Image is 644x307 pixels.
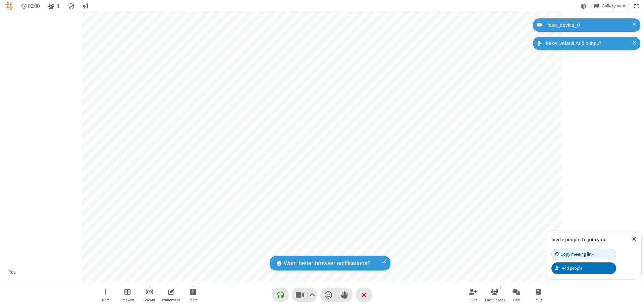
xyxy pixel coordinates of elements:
[144,298,155,302] span: Stream
[535,298,542,302] span: Polls
[308,288,317,302] button: Video setting
[545,21,635,29] div: fake_device_0
[139,285,159,304] button: Start streaming
[120,298,135,302] span: Breakout
[45,1,62,11] button: Open participant list
[602,3,626,9] span: Gallery view
[28,3,40,9] span: 00:00
[183,285,203,304] button: Start sharing
[336,288,353,302] button: Raise hand
[284,259,370,268] span: Want better browser notifications?
[80,1,91,11] button: Conversation
[551,236,605,243] label: Invite people to join you
[320,288,336,302] button: Send a reaction
[506,285,527,304] button: Open chat
[632,1,642,11] button: Fullscreen
[627,231,641,247] button: Close popover
[292,288,317,302] button: Stop video (⌘+Shift+V)
[19,1,43,11] div: Timer
[551,262,616,274] button: Add people
[162,298,180,302] span: Whiteboard
[578,1,589,11] button: Using system theme
[65,1,78,11] div: Meeting details Encryption enabled
[485,285,505,304] button: Open participant list
[469,298,477,302] span: Invite
[497,285,503,291] div: 1
[513,298,521,302] span: Chat
[356,288,372,302] button: End or leave meeting
[189,298,198,302] span: Share
[102,298,109,302] span: More
[528,285,548,304] button: Open poll
[5,2,13,10] img: QA Selenium DO NOT DELETE OR CHANGE
[463,285,483,304] button: Invite participants (⌘+Shift+I)
[543,40,635,47] div: Fake Default Audio Input
[555,251,593,257] div: Copy meeting link
[57,3,60,9] span: 1
[591,1,629,11] button: Change layout
[96,285,116,304] button: Open menu
[272,288,288,302] button: Connect your audio
[485,298,505,302] span: Participants
[551,249,616,260] button: Copy meeting link
[117,285,138,304] button: Manage Breakout Rooms
[7,268,19,276] div: You
[161,285,181,304] button: Open shared whiteboard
